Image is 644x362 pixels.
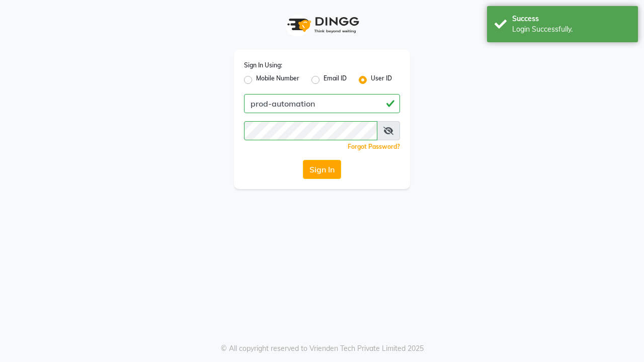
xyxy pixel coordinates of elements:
[348,143,400,150] a: Forgot Password?
[244,94,400,113] input: Username
[244,61,282,70] label: Sign In Using:
[282,10,362,40] img: logo1.svg
[324,74,347,86] label: Email ID
[303,160,341,179] button: Sign In
[244,121,377,140] input: Username
[512,14,630,24] div: Success
[256,74,299,86] label: Mobile Number
[512,24,630,35] div: Login Successfully.
[371,74,392,86] label: User ID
